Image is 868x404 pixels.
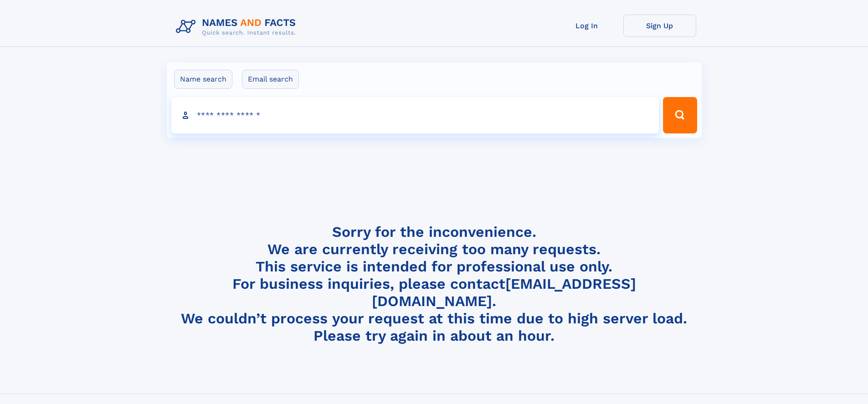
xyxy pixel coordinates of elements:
[172,15,303,39] img: Logo Names and Facts
[174,70,232,89] label: Name search
[663,97,697,133] button: Search Button
[372,275,636,310] a: [EMAIL_ADDRESS][DOMAIN_NAME]
[242,70,299,89] label: Email search
[172,223,696,345] h4: Sorry for the inconvenience. We are currently receiving too many requests. This service is intend...
[623,15,696,37] a: Sign Up
[171,97,659,133] input: search input
[550,15,623,37] a: Log In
